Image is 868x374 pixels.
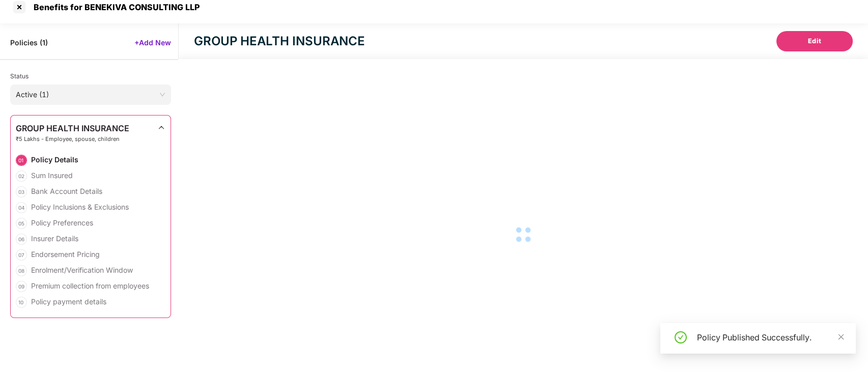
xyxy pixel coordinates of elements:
div: GROUP HEALTH INSURANCE [194,32,365,50]
div: Insurer Details [31,234,78,243]
span: check-circle [675,331,687,343]
div: Policy Details [31,155,78,164]
div: 05 [16,218,27,229]
div: Sum Insured [31,170,73,180]
span: GROUP HEALTH INSURANCE [16,124,129,133]
img: svg+xml;base64,PHN2ZyBpZD0iRHJvcGRvd24tMzJ4MzIiIHhtbG5zPSJodHRwOi8vd3d3LnczLm9yZy8yMDAwL3N2ZyIgd2... [157,124,165,132]
div: Benefits for BENEKIVA CONSULTING LLP [27,2,200,12]
span: Policies ( 1 ) [10,38,48,47]
div: 02 [16,170,27,182]
div: Policy Preferences [31,218,93,227]
div: Policy payment details [31,297,106,306]
div: Policy Published Successfully. [697,331,844,343]
div: 06 [16,234,27,245]
span: ₹5 Lakhs - Employee, spouse, children [16,136,129,142]
div: 07 [16,249,27,261]
div: Bank Account Details [31,186,102,196]
div: 08 [16,265,27,276]
div: 01 [16,155,27,166]
span: close [837,333,845,340]
span: Active (1) [16,87,165,102]
div: 03 [16,186,27,197]
div: Policy Inclusions & Exclusions [31,202,129,212]
div: 09 [16,281,27,292]
div: Endorsement Pricing [31,249,100,259]
div: 04 [16,202,27,213]
span: Edit [808,36,822,46]
span: +Add New [134,38,171,47]
span: Status [10,72,29,80]
div: Premium collection from employees [31,281,149,291]
div: Enrolment/Verification Window [31,265,133,275]
div: 10 [16,297,27,308]
button: Edit [776,31,853,51]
